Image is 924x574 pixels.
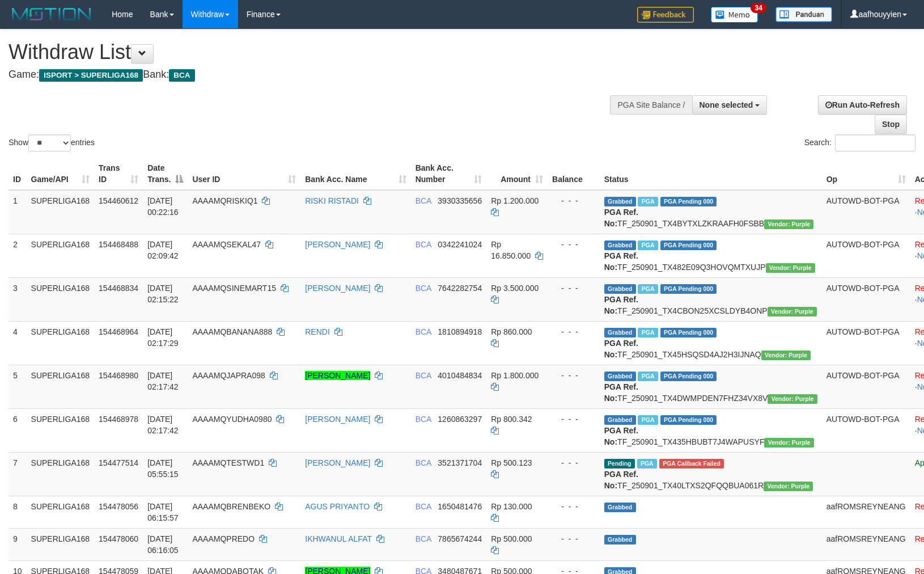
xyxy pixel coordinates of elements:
img: MOTION_logo.png [9,6,95,23]
span: Marked by aafmaleo [637,459,657,469]
span: Copy 0342241024 to clipboard [438,240,482,249]
span: Grabbed [604,328,636,337]
input: Search: [835,134,915,151]
th: ID [9,158,27,190]
span: Rp 500.000 [491,534,532,543]
div: - - - [552,501,595,512]
b: PGA Ref. No: [604,339,638,359]
span: Marked by aafnonsreyleab [638,284,658,294]
span: None selected [700,100,753,109]
span: [DATE] 06:15:57 [147,502,179,522]
td: TF_250901_TX482E09Q3HOVQMTXUJP [600,234,822,277]
span: 154477514 [99,458,138,467]
div: - - - [552,195,595,206]
span: Copy 7642282754 to clipboard [438,284,482,293]
th: Date Trans.: activate to sort column descending [143,158,188,190]
span: AAAAMQRISKIQ1 [192,196,257,205]
div: - - - [552,533,595,545]
span: [DATE] 05:55:15 [147,458,179,479]
h4: Game: Bank: [9,69,605,81]
td: TF_250901_TX4BYTXLZKRAAFH0FSBB [600,190,822,234]
span: Copy 1650481476 to clipboard [438,502,482,511]
span: 154468978 [99,415,138,424]
a: RENDI [305,327,330,336]
span: Copy 3930335656 to clipboard [438,196,482,205]
span: [DATE] 02:17:42 [147,415,179,435]
td: SUPERLIGA168 [27,277,95,321]
span: [DATE] 02:09:42 [147,240,179,260]
span: BCA [416,534,431,543]
img: Button%20Memo.svg [711,7,758,23]
a: Run Auto-Refresh [818,95,907,115]
span: PGA Pending [660,197,717,206]
td: 8 [9,496,27,528]
span: [DATE] 02:15:22 [147,284,179,304]
span: AAAAMQJAPRA098 [192,371,265,380]
span: Rp 16.850.000 [491,240,531,260]
span: PGA Pending [660,372,717,381]
span: Copy 4010484834 to clipboard [438,371,482,380]
td: AUTOWD-BOT-PGA [822,321,910,365]
th: User ID: activate to sort column ascending [188,158,300,190]
span: Rp 3.500.000 [491,284,539,293]
span: Grabbed [604,372,636,381]
span: BCA [416,240,431,249]
a: [PERSON_NAME] [305,415,370,424]
span: [DATE] 02:17:42 [147,371,179,391]
label: Search: [804,134,915,151]
span: Marked by aafnonsreyleab [638,197,658,206]
img: panduan.png [775,7,832,22]
span: BCA [416,371,431,380]
td: SUPERLIGA168 [27,190,95,234]
th: Amount: activate to sort column ascending [486,158,548,190]
a: [PERSON_NAME] [305,371,370,380]
th: Bank Acc. Number: activate to sort column ascending [411,158,487,190]
th: Bank Acc. Name: activate to sort column ascending [300,158,410,190]
span: AAAAMQSEKAL47 [192,240,261,249]
span: AAAAMQBRENBEKO [192,502,270,511]
b: PGA Ref. No: [604,208,638,228]
td: AUTOWD-BOT-PGA [822,408,910,452]
span: Grabbed [604,240,636,250]
span: Rp 860.000 [491,327,532,336]
td: TF_250901_TX4DWMPDEN7FHZ34VX8V [600,365,822,408]
span: Rp 500.123 [491,458,532,467]
span: Marked by aafchoeunmanni [638,328,658,337]
a: [PERSON_NAME] [305,240,370,249]
span: 154468980 [99,371,138,380]
th: Status [600,158,822,190]
td: SUPERLIGA168 [27,528,95,560]
span: 154468834 [99,284,138,293]
span: Vendor URL: https://trx4.1velocity.biz [766,263,815,273]
td: 3 [9,277,27,321]
span: 154468488 [99,240,138,249]
span: BCA [416,284,431,293]
select: Showentries [28,134,71,151]
img: Feedback.jpg [637,7,694,23]
span: Copy 3521371704 to clipboard [438,458,482,467]
span: [DATE] 00:22:16 [147,196,179,217]
div: - - - [552,239,595,250]
h1: Withdraw List [9,41,605,64]
td: SUPERLIGA168 [27,452,95,496]
span: Copy 7865674244 to clipboard [438,534,482,543]
span: PGA Pending [660,328,717,337]
b: PGA Ref. No: [604,295,638,315]
span: Marked by aafchoeunmanni [638,372,658,381]
a: AGUS PRIYANTO [305,502,370,511]
span: Rp 130.000 [491,502,532,511]
span: 154460612 [99,196,138,205]
span: BCA [416,415,431,424]
span: Vendor URL: https://trx4.1velocity.biz [764,438,813,448]
span: [DATE] 02:17:29 [147,327,179,348]
td: 9 [9,528,27,560]
span: PGA Pending [660,284,717,294]
span: BCA [416,502,431,511]
span: 154478060 [99,534,138,543]
th: Op: activate to sort column ascending [822,158,910,190]
td: SUPERLIGA168 [27,365,95,408]
span: ISPORT > SUPERLIGA168 [39,69,143,82]
div: - - - [552,457,595,469]
span: Vendor URL: https://trx4.1velocity.biz [764,482,813,491]
span: Rp 1.200.000 [491,196,539,205]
